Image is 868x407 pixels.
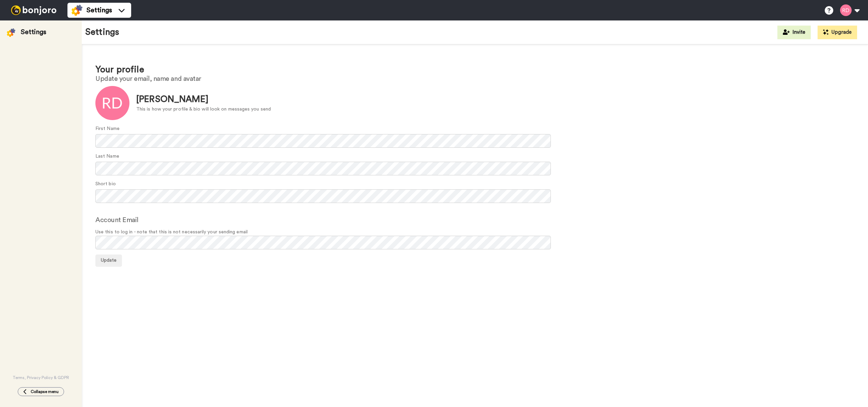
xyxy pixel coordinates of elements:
span: Collapse menu [31,389,59,394]
span: Settings [87,5,112,15]
div: Settings [21,27,46,37]
h1: Your profile [95,65,854,75]
button: Upgrade [818,26,857,39]
label: Last Name [95,153,119,160]
button: Invite [777,26,811,39]
img: settings-colored.svg [72,5,82,16]
label: Short bio [95,180,116,188]
img: bj-logo-header-white.svg [8,5,59,15]
span: Use this to log in - note that this is not necessarily your sending email [95,229,854,236]
span: Update [101,258,117,263]
label: First Name [95,125,120,132]
img: settings-colored.svg [7,28,15,37]
h1: Settings [85,27,119,37]
button: Update [95,255,122,267]
h2: Update your email, name and avatar [95,75,854,83]
label: Account Email [95,215,139,225]
div: [PERSON_NAME] [136,93,271,106]
button: Collapse menu [18,387,64,396]
div: This is how your profile & bio will look on messages you send [136,106,271,113]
